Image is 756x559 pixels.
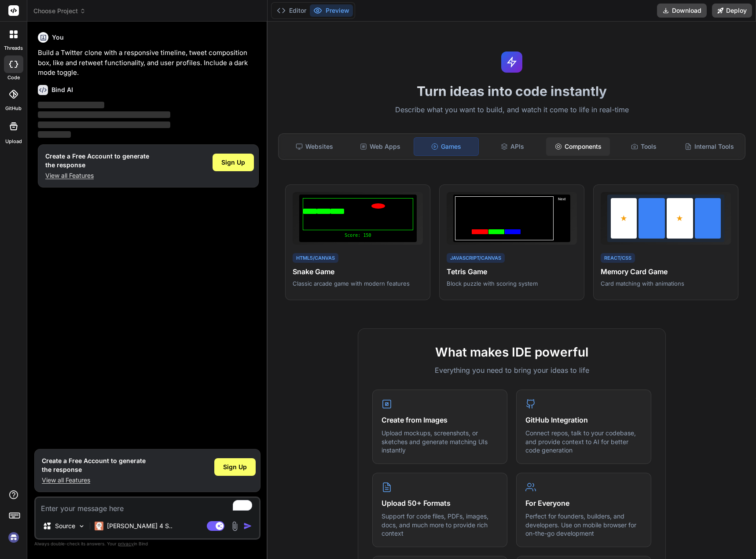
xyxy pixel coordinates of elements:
p: Describe what you want to build, and watch it come to life in real-time [273,104,751,116]
span: privacy [118,541,134,546]
img: Pick Models [78,522,85,530]
p: Build a Twitter clone with a responsive timeline, tweet composition box, like and retweet functio... [38,48,259,78]
img: Claude 4 Sonnet [95,522,103,530]
div: Internal Tools [678,137,741,156]
p: View all Features [42,476,146,485]
h1: Turn ideas into code instantly [273,83,751,99]
div: React/CSS [601,253,635,263]
div: Tools [612,137,675,156]
p: Always double-check its answers. Your in Bind [34,540,261,548]
h4: Tetris Game [447,266,577,277]
div: Next [555,196,569,240]
p: Support for code files, PDFs, images, docs, and much more to provide rich context [382,512,498,538]
img: icon [243,522,252,530]
p: Connect repos, talk to your codebase, and provide context to AI for better code generation [525,429,642,455]
h4: GitHub Integration [525,415,642,425]
div: HTML5/Canvas [293,253,338,263]
span: ‌ [38,102,104,108]
p: Source [55,522,75,530]
button: Download [657,4,707,18]
p: View all Features [45,171,149,180]
label: threads [4,44,23,52]
h6: Bind AI [51,85,73,94]
span: ‌ [38,121,170,128]
span: Sign Up [223,463,247,471]
label: code [7,74,20,81]
h4: Create from Images [382,415,498,425]
label: GitHub [5,105,22,112]
p: Upload mockups, screenshots, or sketches and generate matching UIs instantly [382,429,498,455]
p: Card matching with animations [601,279,731,287]
img: attachment [230,521,240,531]
img: signin [6,530,21,545]
span: Choose Project [33,7,86,15]
div: Websites [282,137,346,156]
span: ‌ [38,111,170,118]
p: Block puzzle with scoring system [447,279,577,287]
h4: Memory Card Game [601,266,731,277]
div: Score: 150 [303,232,413,239]
div: Games [414,137,478,156]
button: Deploy [712,4,752,18]
div: APIs [481,137,544,156]
div: Components [546,137,610,156]
p: [PERSON_NAME] 4 S.. [107,522,172,530]
button: Editor [273,4,310,17]
p: Perfect for founders, builders, and developers. Use on mobile browser for on-the-go development [525,512,642,538]
div: Web Apps [348,137,412,156]
h1: Create a Free Account to generate the response [45,152,149,169]
textarea: To enrich screen reader interactions, please activate Accessibility in Grammarly extension settings [36,498,259,514]
h6: You [52,33,64,42]
h4: Snake Game [293,266,423,277]
h2: What makes IDE powerful [372,343,651,361]
label: Upload [5,138,22,145]
h4: For Everyone [525,498,642,508]
p: Everything you need to bring your ideas to life [372,365,651,375]
button: Preview [310,4,353,17]
span: ‌ [38,131,71,138]
p: Classic arcade game with modern features [293,279,423,287]
h4: Upload 50+ Formats [382,498,498,508]
div: JavaScript/Canvas [447,253,505,263]
span: Sign Up [221,158,245,167]
h1: Create a Free Account to generate the response [42,456,146,474]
